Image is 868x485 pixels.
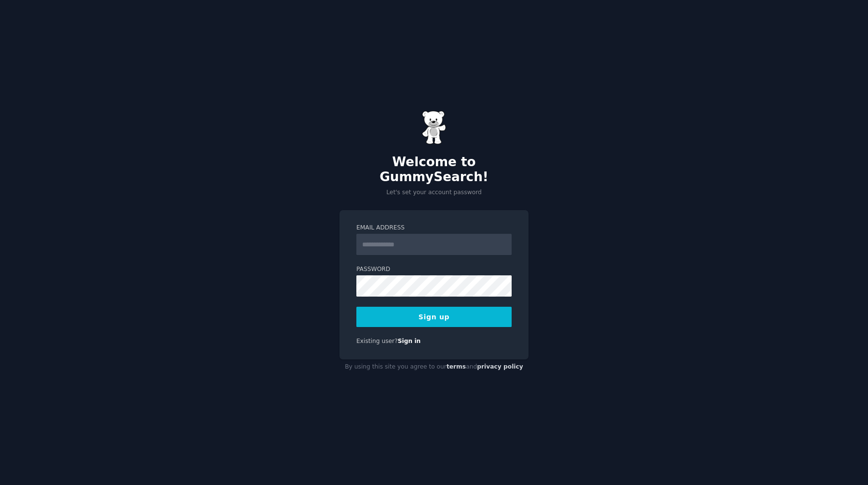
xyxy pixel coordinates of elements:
[356,265,512,274] label: Password
[447,363,466,370] a: terms
[422,111,446,144] img: Gummy Bear
[398,338,421,344] a: Sign in
[339,359,529,375] div: By using this site you agree to our and
[477,363,523,370] a: privacy policy
[356,307,512,327] button: Sign up
[339,188,529,197] p: Let's set your account password
[356,224,512,232] label: Email Address
[356,338,398,344] span: Existing user?
[339,155,529,185] h2: Welcome to GummySearch!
